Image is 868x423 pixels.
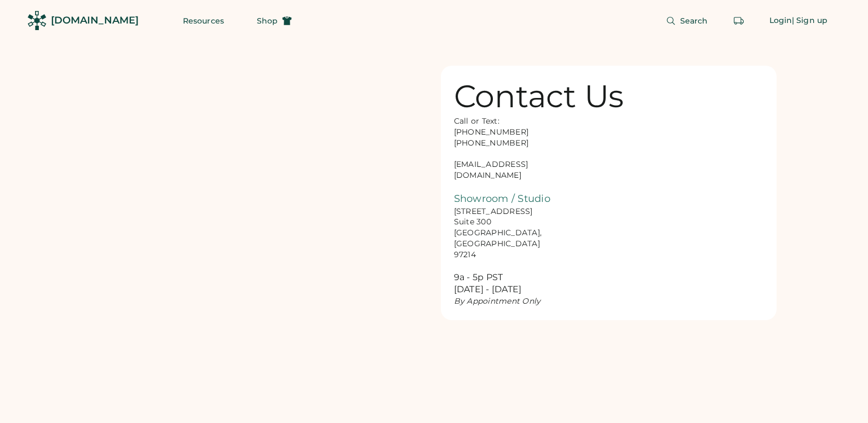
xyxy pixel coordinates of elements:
[792,15,827,26] div: | Sign up
[454,116,564,307] div: Call or Text: [PHONE_NUMBER] [PHONE_NUMBER] [EMAIL_ADDRESS][DOMAIN_NAME] [STREET_ADDRESS] Suite 3...
[257,17,278,25] span: Shop
[680,17,708,25] span: Search
[27,11,47,30] img: Rendered Logo - Screens
[454,296,541,306] em: By Appointment Only
[653,10,721,32] button: Search
[454,272,522,295] font: 9a - 5p PST [DATE] - [DATE]
[728,10,750,32] button: Retrieve an order
[454,193,550,205] font: Showroom / Studio
[170,10,237,32] button: Resources
[454,79,624,114] div: Contact Us
[244,10,305,32] button: Shop
[769,15,792,26] div: Login
[51,14,139,27] div: [DOMAIN_NAME]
